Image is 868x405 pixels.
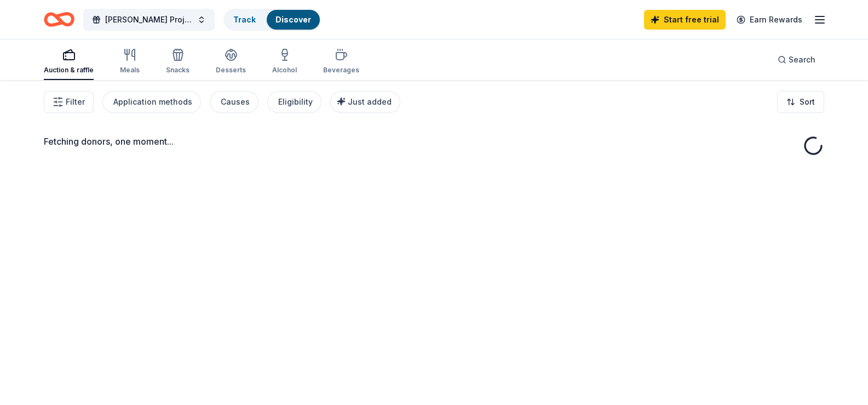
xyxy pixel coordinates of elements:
[644,10,726,30] a: Start free trial
[348,97,392,106] span: Just added
[789,53,815,66] span: Search
[272,44,297,80] button: Alcohol
[272,66,297,75] div: Alcohol
[330,91,400,113] button: Just added
[83,9,215,31] button: [PERSON_NAME] Project Graduation
[216,66,246,75] div: Desserts
[323,66,359,75] div: Beverages
[102,91,201,113] button: Application methods
[44,7,74,32] a: Home
[769,49,824,71] button: Search
[120,44,140,80] button: Meals
[275,15,311,24] a: Discover
[105,13,193,26] span: [PERSON_NAME] Project Graduation
[267,91,321,113] button: Eligibility
[166,66,189,75] div: Snacks
[113,95,192,109] div: Application methods
[777,91,824,113] button: Sort
[800,95,815,109] span: Sort
[44,66,94,75] div: Auction & raffle
[120,66,140,75] div: Meals
[166,44,189,80] button: Snacks
[44,91,94,113] button: Filter
[221,95,250,109] div: Causes
[66,95,85,109] span: Filter
[216,44,246,80] button: Desserts
[323,44,359,80] button: Beverages
[223,9,321,31] button: TrackDiscover
[278,95,313,109] div: Eligibility
[44,135,824,148] div: Fetching donors, one moment...
[233,15,256,24] a: Track
[730,10,809,30] a: Earn Rewards
[210,91,258,113] button: Causes
[44,44,94,80] button: Auction & raffle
